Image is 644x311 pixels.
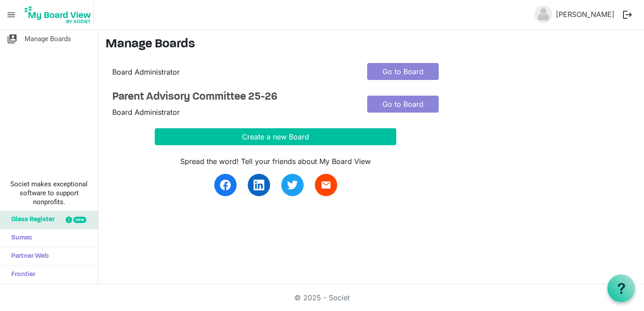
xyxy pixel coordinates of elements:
div: new [73,217,86,223]
span: Manage Boards [25,30,71,48]
a: Go to Board [367,63,439,80]
span: menu [3,6,20,23]
a: Go to Board [367,96,439,113]
a: © 2025 - Societ [294,293,350,302]
span: Board Administrator [112,67,180,76]
span: Glass Register [7,211,55,229]
button: logout [618,5,637,24]
span: switch_account [7,30,17,48]
span: Partner Web [7,248,49,265]
span: Societ makes exceptional software to support nonprofits. [4,180,94,206]
div: Spread the word! Tell your friends about My Board View [155,156,396,167]
span: Sumac [7,229,32,247]
a: My Board View Logo [22,4,97,26]
a: [PERSON_NAME] [552,5,618,23]
img: My Board View Logo [22,4,94,26]
img: facebook.svg [220,180,231,190]
button: Create a new Board [155,128,396,145]
span: Frontier [7,266,35,284]
img: no-profile-picture.svg [534,5,552,23]
img: twitter.svg [287,180,298,190]
img: linkedin.svg [254,180,264,190]
a: email [315,174,337,196]
a: Parent Advisory Committee 25-26 [112,91,354,104]
span: Board Administrator [112,108,180,117]
h3: Manage Boards [106,37,637,52]
span: email [321,180,331,190]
